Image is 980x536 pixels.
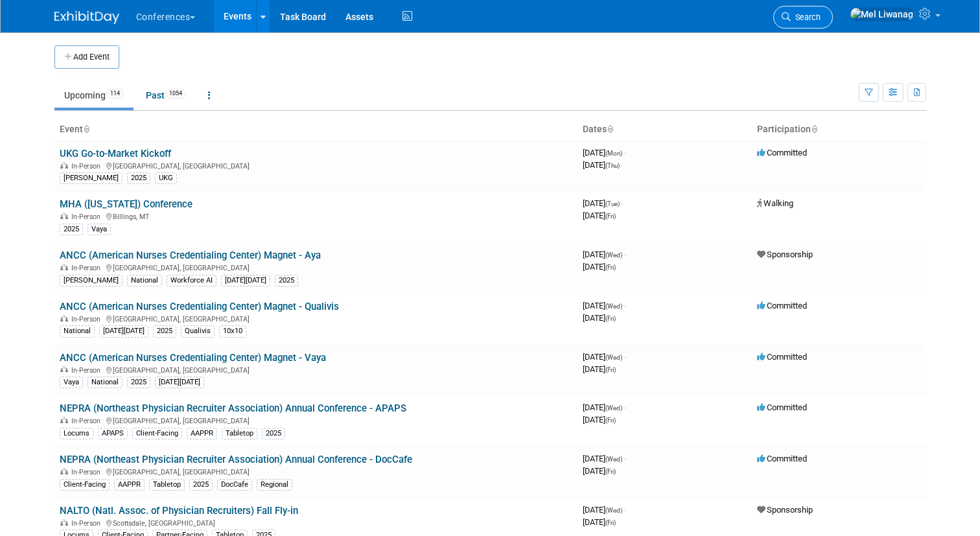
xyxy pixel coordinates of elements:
a: NALTO (Natl. Assoc. of Physician Recruiters) Fall Fly-in [60,505,298,517]
img: Mel Liwanag [850,7,914,21]
span: [DATE] [583,148,626,157]
span: Committed [757,454,807,463]
span: In-Person [71,366,104,375]
div: DocCafe [217,479,252,491]
span: [DATE] [583,364,616,374]
span: Committed [757,148,807,157]
img: In-Person Event [60,468,68,474]
span: (Fri) [605,366,616,373]
div: 2025 [153,325,176,337]
span: - [624,301,626,310]
span: In-Person [71,162,104,170]
span: (Thu) [605,162,620,169]
div: [PERSON_NAME] [60,275,122,286]
div: 2025 [189,479,213,491]
div: Client-Facing [60,479,110,491]
span: [DATE] [583,402,626,412]
a: ANCC (American Nurses Credentialing Center) Magnet - Vaya [60,352,326,364]
span: Search [791,12,821,22]
a: Sort by Participation Type [811,124,817,134]
span: [DATE] [583,211,616,220]
span: [DATE] [583,454,626,463]
span: (Tue) [605,200,620,207]
button: Add Event [54,45,119,69]
div: Workforce AI [167,275,216,286]
div: National [87,377,122,388]
div: 2025 [127,172,150,184]
div: Scottsdale, [GEOGRAPHIC_DATA] [60,517,572,528]
a: Sort by Start Date [607,124,613,134]
span: (Wed) [605,456,622,463]
a: Past1054 [136,83,196,108]
span: [DATE] [583,517,616,527]
th: Event [54,119,577,141]
span: In-Person [71,213,104,221]
div: National [127,275,162,286]
div: [DATE][DATE] [155,377,204,388]
span: Sponsorship [757,505,813,515]
span: - [624,505,626,515]
div: 2025 [60,224,83,235]
div: AAPPR [187,428,217,439]
div: [DATE][DATE] [221,275,270,286]
div: Locums [60,428,93,439]
span: [DATE] [583,250,626,259]
span: Sponsorship [757,250,813,259]
div: Vaya [87,224,111,235]
div: Tabletop [222,428,257,439]
img: In-Person Event [60,213,68,219]
span: - [624,402,626,412]
span: In-Person [71,468,104,476]
span: [DATE] [583,352,626,362]
div: [GEOGRAPHIC_DATA], [GEOGRAPHIC_DATA] [60,415,572,425]
span: [DATE] [583,313,616,323]
span: (Fri) [605,315,616,322]
span: (Wed) [605,404,622,412]
div: Tabletop [149,479,185,491]
span: (Wed) [605,507,622,514]
div: [PERSON_NAME] [60,172,122,184]
span: - [622,198,624,208]
span: [DATE] [583,301,626,310]
div: Billings, MT [60,211,572,221]
a: NEPRA (Northeast Physician Recruiter Association) Annual Conference - APAPS [60,402,406,414]
img: In-Person Event [60,519,68,526]
span: Walking [757,198,793,208]
span: (Mon) [605,150,622,157]
div: 2025 [127,377,150,388]
img: In-Person Event [60,162,68,169]
span: - [624,250,626,259]
a: UKG Go-to-Market Kickoff [60,148,171,159]
img: In-Person Event [60,417,68,423]
span: (Wed) [605,354,622,361]
div: APAPS [98,428,128,439]
th: Participation [752,119,926,141]
div: 2025 [262,428,285,439]
span: In-Person [71,519,104,528]
a: Search [773,6,833,29]
span: 1054 [165,89,186,99]
div: [GEOGRAPHIC_DATA], [GEOGRAPHIC_DATA] [60,160,572,170]
th: Dates [577,119,752,141]
div: Client-Facing [132,428,182,439]
span: [DATE] [583,198,624,208]
img: ExhibitDay [54,11,119,24]
img: In-Person Event [60,366,68,373]
div: UKG [155,172,177,184]
span: (Wed) [605,303,622,310]
a: Sort by Event Name [83,124,89,134]
div: Qualivis [181,325,215,337]
span: In-Person [71,315,104,323]
div: [GEOGRAPHIC_DATA], [GEOGRAPHIC_DATA] [60,466,572,476]
div: Regional [257,479,292,491]
span: In-Person [71,417,104,425]
span: - [624,454,626,463]
img: In-Person Event [60,264,68,270]
span: - [624,148,626,157]
a: Upcoming114 [54,83,134,108]
div: [GEOGRAPHIC_DATA], [GEOGRAPHIC_DATA] [60,364,572,375]
span: In-Person [71,264,104,272]
span: Committed [757,301,807,310]
span: [DATE] [583,505,626,515]
span: 114 [106,89,124,99]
